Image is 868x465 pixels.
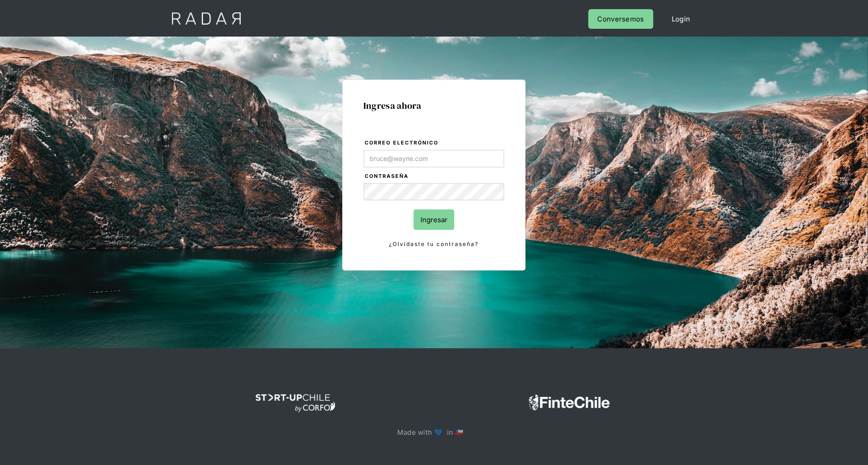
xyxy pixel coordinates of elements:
[663,9,700,29] a: Login
[397,426,471,438] p: Made with 💙 in 🇨🇱
[363,138,505,250] form: Login Form
[414,209,454,230] input: Ingresar
[365,139,504,148] label: Correo electrónico
[365,172,504,181] label: Contraseña
[588,9,653,29] a: Conversemos
[363,101,505,111] h1: Ingresa ahora
[364,239,504,249] a: ¿Olvidaste tu contraseña?
[364,150,504,167] input: bruce@wayne.com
